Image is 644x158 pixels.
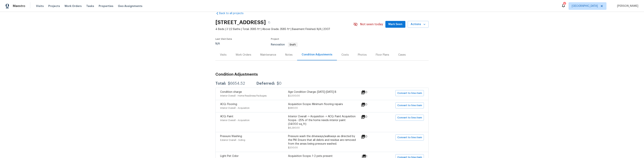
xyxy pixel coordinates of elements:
[288,107,298,109] span: $680.00
[271,38,279,40] span: Project
[397,103,422,108] span: Convert to line item
[288,102,356,106] div: Acquisition Scope: Minimum flooring repairs
[397,91,422,95] span: Convert to line item
[220,53,227,57] div: Visits
[395,102,424,108] button: Convert to line item
[385,21,405,28] button: Mark Seen
[36,4,44,8] span: Visits
[86,5,94,7] span: Tasks
[260,53,276,57] div: Maintenance
[220,103,237,106] span: ACQ: Flooring
[277,82,281,85] div: $0
[397,116,422,120] span: Convert to line item
[220,107,250,109] span: Interior Overall - Acquisition
[220,119,250,121] span: Interior Overall - Acquisition
[215,42,232,45] div: N/A
[48,4,60,8] span: Projects
[288,90,356,94] div: Age Condition Charge: [DATE]-[DATE] B
[285,53,293,57] div: Notes
[288,95,300,97] span: $2,000.00
[616,4,638,8] span: [PERSON_NAME]
[376,53,389,57] div: Floor Plans
[358,53,367,57] div: Photos
[220,95,267,97] span: Interior Overall - Home Readiness Packages
[395,115,424,121] button: Convert to line item
[341,53,349,57] div: Costs
[220,155,239,157] span: Light Pet Odor
[361,115,379,119] div: 0
[220,91,242,93] span: Condition charge
[215,27,353,31] span: 4 Beds | 3 1/2 Baths | Total: 3585 ft² | Above Grade: 3585 ft² | Basement Finished: N/A | 2007
[397,135,422,140] span: Convert to line item
[388,22,402,27] span: Mark Seen
[288,134,356,146] div: Pressure wash the driveways/walkways as directed by the PM. Ensure that all debris and residue ar...
[215,38,232,40] span: Last Visit Date
[271,43,298,46] span: Renovation
[288,127,300,129] span: $6,290.00
[361,134,379,139] div: 0
[99,4,113,8] span: Properties
[256,82,275,85] div: Deferred:
[395,90,424,96] button: Convert to line item
[215,21,266,24] h2: [STREET_ADDRESS]
[395,134,424,140] button: Convert to line item
[215,12,252,15] a: Back to all projects
[563,2,566,6] div: 9
[360,22,383,26] span: Not seen today
[408,21,429,28] button: Actions
[288,44,297,46] span: Draft
[220,135,242,138] span: Pressure Washing
[215,82,226,85] div: Total:
[361,90,379,95] div: 0
[228,82,245,85] div: $6654.52
[302,53,332,57] div: Condition Adjustments
[236,53,251,57] div: Work Orders
[361,102,379,107] div: 0
[288,154,356,158] div: Acquisition Scope: 1-2 pets present
[398,53,406,57] div: Cases
[215,73,429,76] h3: Condition Adjustments
[288,146,298,149] span: $200.00
[220,139,245,141] span: Exterior Overall - Siding
[13,4,25,8] span: Maestro
[118,4,142,8] span: Geo Assignments
[220,115,233,118] span: ACQ: Paint
[411,22,426,27] span: Actions
[288,115,356,126] div: Interior Overall -> Acquisition -> ACQ: Paint Acquisition Scope: ~25% of the home needs interior ...
[65,4,82,8] span: Work Orders
[572,4,598,8] span: [GEOGRAPHIC_DATA]
[266,19,273,26] button: Copy Address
